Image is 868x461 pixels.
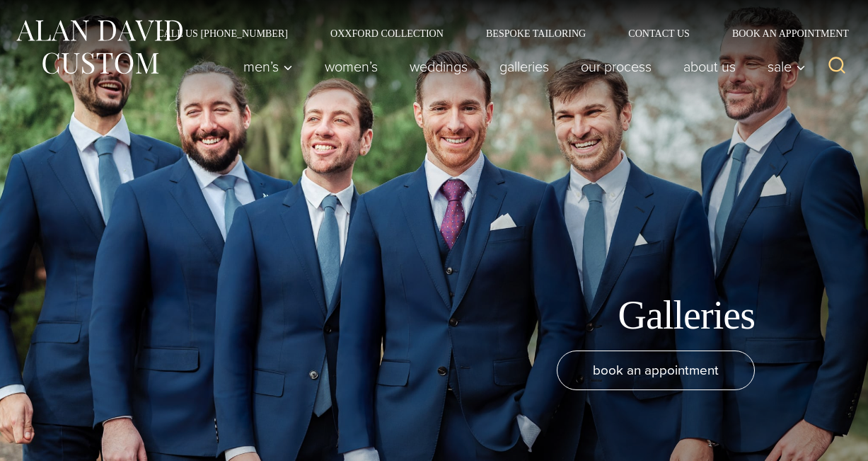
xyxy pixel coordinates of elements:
[618,292,756,339] h1: Galleries
[465,28,607,38] a: Bespoke Tailoring
[136,28,309,38] a: Call Us [PHONE_NUMBER]
[243,59,293,74] span: Men’s
[557,351,755,390] a: book an appointment
[14,16,184,79] img: Alan David Custom
[309,28,465,38] a: Oxxford Collection
[394,52,484,81] a: weddings
[484,52,565,81] a: Galleries
[565,52,668,81] a: Our Process
[228,52,814,81] nav: Primary Navigation
[820,50,854,84] button: View Search Form
[607,28,711,38] a: Contact Us
[668,52,752,81] a: About Us
[593,360,719,380] span: book an appointment
[768,59,806,74] span: Sale
[309,52,394,81] a: Women’s
[136,28,854,38] nav: Secondary Navigation
[711,28,854,38] a: Book an Appointment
